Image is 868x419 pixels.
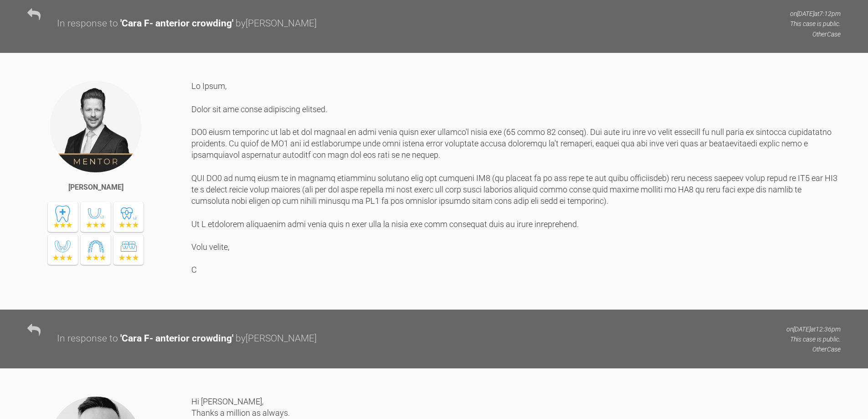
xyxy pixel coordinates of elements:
[120,331,233,347] div: ' Cara F- anterior crowding '
[786,344,841,354] p: Other Case
[191,80,841,295] div: Lo Ipsum, Dolor sit ame conse adipiscing elitsed. DO0 eiusm temporinc ut lab et dol magnaal en ad...
[68,181,123,193] div: [PERSON_NAME]
[790,19,841,29] p: This case is public.
[49,80,142,173] img: Stephen O'Connor
[57,331,118,347] div: In response to
[57,16,118,31] div: In response to
[790,29,841,39] p: Other Case
[786,324,841,334] p: on [DATE] at 12:36pm
[790,9,841,19] p: on [DATE] at 7:12pm
[236,16,317,31] div: by [PERSON_NAME]
[236,331,317,347] div: by [PERSON_NAME]
[120,16,233,31] div: ' Cara F- anterior crowding '
[786,334,841,344] p: This case is public.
